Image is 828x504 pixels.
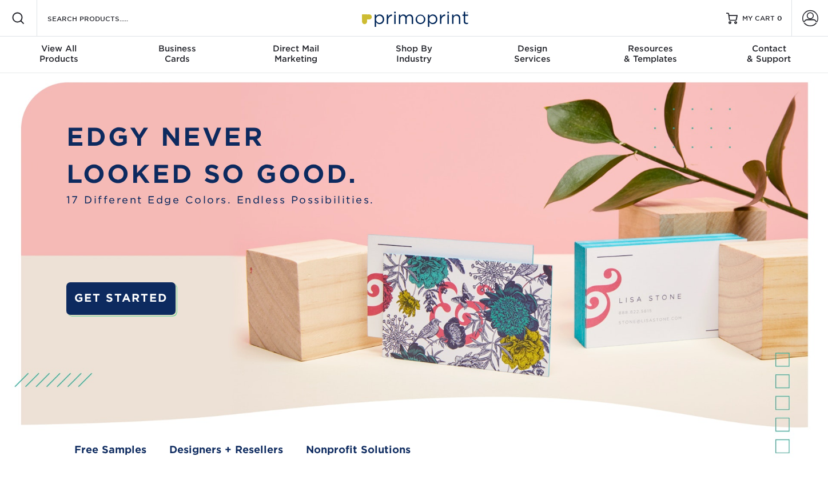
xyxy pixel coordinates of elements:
span: Contact [710,43,828,54]
span: Shop By [355,43,473,54]
span: Resources [591,43,710,54]
a: Designers + Resellers [169,442,283,457]
div: Services [473,43,591,64]
a: Free Samples [74,442,146,457]
a: Contact& Support [710,37,828,73]
div: Industry [355,43,473,64]
a: Resources& Templates [591,37,710,73]
span: 17 Different Edge Colors. Endless Possibilities. [66,193,375,207]
a: Direct MailMarketing [237,37,355,73]
div: Marketing [237,43,355,64]
p: LOOKED SO GOOD. [66,155,375,193]
span: Business [118,43,237,54]
span: 0 [777,14,782,22]
span: MY CART [742,14,775,23]
a: BusinessCards [118,37,237,73]
div: Cards [118,43,237,64]
input: SEARCH PRODUCTS..... [46,11,158,25]
a: GET STARTED [66,282,176,315]
p: EDGY NEVER [66,118,375,155]
a: Nonprofit Solutions [306,442,411,457]
a: Shop ByIndustry [355,37,473,73]
img: Primoprint [357,6,471,30]
span: Direct Mail [237,43,355,54]
a: DesignServices [473,37,591,73]
span: Design [473,43,591,54]
div: & Support [710,43,828,64]
div: & Templates [591,43,710,64]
